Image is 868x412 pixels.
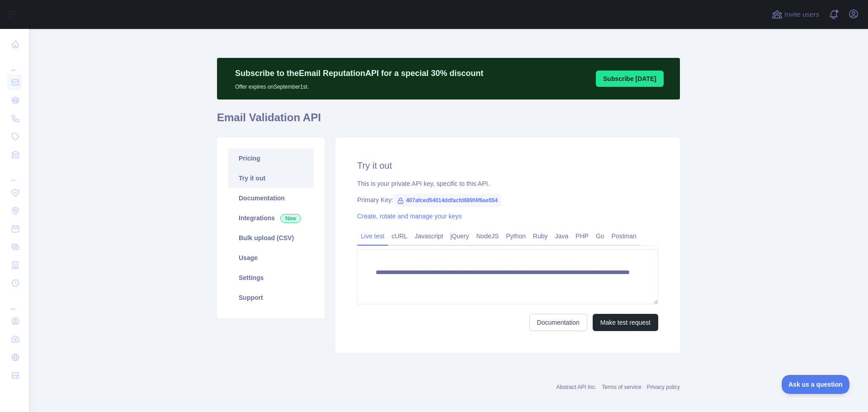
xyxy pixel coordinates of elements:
[228,148,314,168] a: Pricing
[357,213,462,220] a: Create, rotate and manage your keys
[593,314,658,331] button: Make test request
[228,188,314,208] a: Documentation
[529,314,587,331] a: Documentation
[388,229,411,243] a: cURL
[596,71,664,87] button: Subscribe [DATE]
[647,384,680,390] a: Privacy policy
[228,288,314,308] a: Support
[447,229,472,243] a: jQuery
[228,228,314,248] a: Bulk upload (CSV)
[502,229,529,243] a: Python
[529,229,552,243] a: Ruby
[784,9,819,20] span: Invite users
[770,7,821,22] button: Invite users
[228,248,314,268] a: Usage
[235,80,483,90] p: Offer expires on September 1st.
[357,179,658,188] div: This is your private API key, specific to this API.
[228,208,314,228] a: Integrations New
[557,384,597,390] a: Abstract API Inc.
[235,67,483,80] p: Subscribe to the Email Reputation API for a special 30 % discount
[592,229,608,243] a: Go
[472,229,502,243] a: NodeJS
[228,268,314,288] a: Settings
[7,54,22,72] div: ...
[7,165,22,183] div: ...
[608,229,640,243] a: Postman
[552,229,572,243] a: Java
[602,384,641,390] a: Terms of service
[280,214,301,223] span: New
[357,159,658,172] h2: Try it out
[357,195,658,204] div: Primary Key:
[572,229,592,243] a: PHP
[782,375,850,394] iframe: Toggle Customer Support
[411,229,447,243] a: Javascript
[228,168,314,188] a: Try it out
[393,194,501,207] span: 407afced54014ddfacfd689f4f6ae554
[217,110,680,132] h1: Email Validation API
[357,229,388,243] a: Live test
[7,293,22,311] div: ...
